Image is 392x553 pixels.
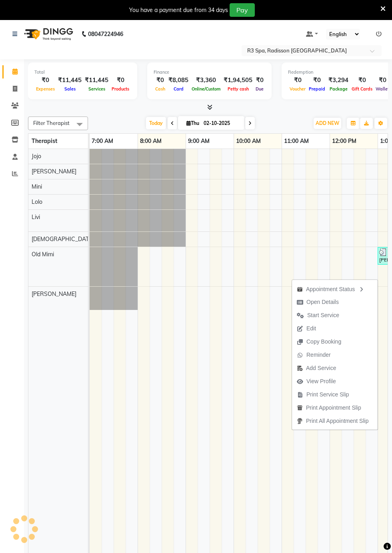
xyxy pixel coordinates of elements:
[190,76,222,85] div: ₹3,360
[292,282,378,296] div: Appointment Status
[34,76,56,85] div: ₹0
[254,76,265,85] div: ₹0
[33,120,70,126] span: Filter Therapist
[222,76,254,85] div: ₹1,94,505
[110,86,131,92] span: Products
[374,86,391,92] span: Wallet
[306,417,368,425] span: Print All Appointment Slip
[190,86,222,92] span: Online/Custom
[88,23,123,45] b: 08047224946
[167,76,190,85] div: ₹8,085
[90,135,115,147] a: 7:00 AM
[314,118,341,129] button: ADD NEW
[138,135,164,147] a: 8:00 AM
[307,76,327,85] div: ₹0
[129,6,228,14] div: You have a payment due from 34 days
[154,86,167,92] span: Cash
[172,86,185,92] span: Card
[288,69,391,76] div: Redemption
[350,76,374,85] div: ₹0
[350,86,374,92] span: Gift Cards
[306,298,339,306] span: Open Details
[306,324,316,333] span: Edit
[63,86,77,92] span: Sales
[87,86,107,92] span: Services
[184,120,201,126] span: Thu
[328,86,349,92] span: Package
[327,76,350,85] div: ₹3,294
[32,183,42,190] span: Mini
[306,364,336,372] span: Add Service
[20,23,75,45] img: logo
[297,365,303,371] img: add-service.png
[297,418,303,424] img: printall.png
[288,76,307,85] div: ₹0
[226,86,250,92] span: Petty cash
[297,405,303,411] img: printapt.png
[230,3,255,17] button: Pay
[282,135,311,147] a: 11:00 AM
[306,351,331,359] span: Reminder
[306,338,341,346] span: Copy Booking
[374,76,391,85] div: ₹0
[307,86,327,92] span: Prepaid
[32,168,76,175] span: [PERSON_NAME]
[83,76,110,85] div: ₹11,445
[56,76,83,85] div: ₹11,445
[306,404,361,412] span: Print Appointment Slip
[306,390,349,399] span: Print Service Slip
[34,86,56,92] span: Expenses
[32,251,54,258] span: Old Mimi
[316,120,339,126] span: ADD NEW
[306,377,336,386] span: View Profile
[110,76,131,85] div: ₹0
[186,135,212,147] a: 9:00 AM
[307,311,339,320] span: Start Service
[32,198,42,205] span: Lolo
[32,213,40,221] span: Livi
[154,76,167,85] div: ₹0
[32,290,76,298] span: [PERSON_NAME]
[234,135,263,147] a: 10:00 AM
[154,69,265,76] div: Finance
[32,235,94,243] span: [DEMOGRAPHIC_DATA]
[146,117,166,129] span: Today
[297,286,303,292] img: apt_status.png
[32,153,41,160] span: Jojo
[34,69,131,76] div: Total
[330,135,358,147] a: 12:00 PM
[288,86,307,92] span: Voucher
[32,137,57,145] span: Therapist
[201,117,241,129] input: 2025-10-02
[254,86,265,92] span: Due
